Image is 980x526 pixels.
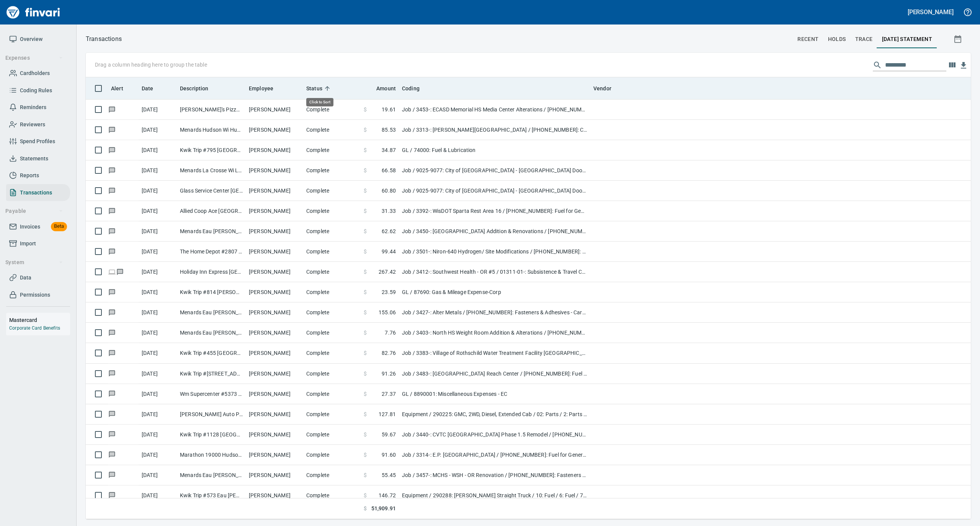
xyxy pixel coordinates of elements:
[906,6,955,18] button: [PERSON_NAME]
[593,84,621,93] span: Vendor
[20,86,52,95] span: Coding Rules
[382,167,396,174] span: 66.58
[139,343,177,363] td: [DATE]
[246,343,303,363] td: [PERSON_NAME]
[303,364,361,384] td: Complete
[946,59,958,71] button: Choose columns to display
[139,221,177,242] td: [DATE]
[139,384,177,404] td: [DATE]
[246,140,303,160] td: [PERSON_NAME]
[382,146,396,154] span: 34.87
[139,465,177,485] td: [DATE]
[108,107,116,112] span: Has messages
[364,505,367,513] span: $
[382,106,396,113] span: 19.61
[6,65,70,82] a: Cardholders
[20,103,46,112] span: Reminders
[108,432,116,437] span: Has messages
[364,126,367,134] span: $
[303,242,361,262] td: Complete
[399,364,590,384] td: Job / 3483-: [GEOGRAPHIC_DATA] Reach Center / [PHONE_NUMBER]: Fuel for General Conditions/CM Equi...
[303,343,361,363] td: Complete
[303,323,361,343] td: Complete
[399,181,590,201] td: Job / 9025-9077: City of [GEOGRAPHIC_DATA] - [GEOGRAPHIC_DATA] Door Replacement / 80000-10-: MP N...
[364,471,367,479] span: $
[797,34,818,44] span: recent
[108,208,116,213] span: Has messages
[246,404,303,425] td: [PERSON_NAME]
[399,404,590,425] td: Equipment / 290225: GMC, 2WD, Diesel, Extended Cab / 02: Parts / 2: Parts # / 74000: Fuel & Lubri...
[379,309,396,316] span: 155.06
[364,146,367,154] span: $
[177,323,246,343] td: Menards Eau [PERSON_NAME] [PERSON_NAME] Eau [PERSON_NAME]
[180,84,209,93] span: Description
[86,34,122,44] p: Transactions
[139,140,177,160] td: [DATE]
[246,221,303,242] td: [PERSON_NAME]
[108,188,116,193] span: Has messages
[6,218,70,235] a: InvoicesBeta
[364,248,367,255] span: $
[139,201,177,221] td: [DATE]
[20,34,42,44] span: Overview
[108,147,116,152] span: Has messages
[303,140,361,160] td: Complete
[139,262,177,282] td: [DATE]
[177,282,246,302] td: Kwik Trip #814 [PERSON_NAME] [GEOGRAPHIC_DATA]
[366,84,396,93] span: Amount
[108,350,116,355] span: Has messages
[139,302,177,323] td: [DATE]
[108,289,116,294] span: Has messages
[376,84,396,93] span: Amount
[2,255,66,270] button: System
[108,269,116,274] span: Online transaction
[303,201,361,221] td: Complete
[6,99,70,116] a: Reminders
[303,465,361,485] td: Complete
[139,120,177,140] td: [DATE]
[303,282,361,302] td: Complete
[246,485,303,506] td: [PERSON_NAME]
[379,410,396,418] span: 127.81
[246,364,303,384] td: [PERSON_NAME]
[399,343,590,363] td: Job / 3383-: Village of Rothschild Water Treatment Facility [GEOGRAPHIC_DATA] / [PHONE_NUMBER]: F...
[382,248,396,255] span: 99.44
[402,84,420,93] span: Coding
[20,120,45,129] span: Reviewers
[5,206,63,216] span: Payable
[303,262,361,282] td: Complete
[382,471,396,479] span: 55.45
[20,69,50,78] span: Cardholders
[246,445,303,465] td: [PERSON_NAME]
[177,201,246,221] td: Allied Coop Ace [GEOGRAPHIC_DATA] [GEOGRAPHIC_DATA]
[382,207,396,215] span: 31.33
[385,329,396,337] span: 7.76
[177,485,246,506] td: Kwik Trip #573 Eau [PERSON_NAME]
[399,242,590,262] td: Job / 3501-: Niron-640 Hydrogen/ Site Modifications / [PHONE_NUMBER]: Consumable CM/GC / 8: Indir...
[855,34,873,44] span: trace
[108,472,116,477] span: Has messages
[246,160,303,181] td: [PERSON_NAME]
[946,30,971,48] button: Show transactions within a particular date range
[382,370,396,377] span: 91.26
[108,411,116,416] span: Has messages
[177,160,246,181] td: Menards La Crosse Wi La Crosse [GEOGRAPHIC_DATA]
[246,181,303,201] td: [PERSON_NAME]
[139,323,177,343] td: [DATE]
[5,53,63,63] span: Expenses
[6,269,70,286] a: Data
[139,445,177,465] td: [DATE]
[246,120,303,140] td: [PERSON_NAME]
[5,3,62,21] a: Finvari
[116,269,124,274] span: Has messages
[364,349,367,357] span: $
[246,242,303,262] td: [PERSON_NAME]
[177,262,246,282] td: Holiday Inn Express [GEOGRAPHIC_DATA] [GEOGRAPHIC_DATA]
[246,282,303,302] td: [PERSON_NAME]
[399,323,590,343] td: Job / 3403-: North HS Weight Room Addition & Alterations / [PHONE_NUMBER]: Fasteners & Adhesives ...
[20,154,48,163] span: Statements
[364,309,367,316] span: $
[108,391,116,396] span: Has messages
[364,431,367,438] span: $
[6,235,70,252] a: Import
